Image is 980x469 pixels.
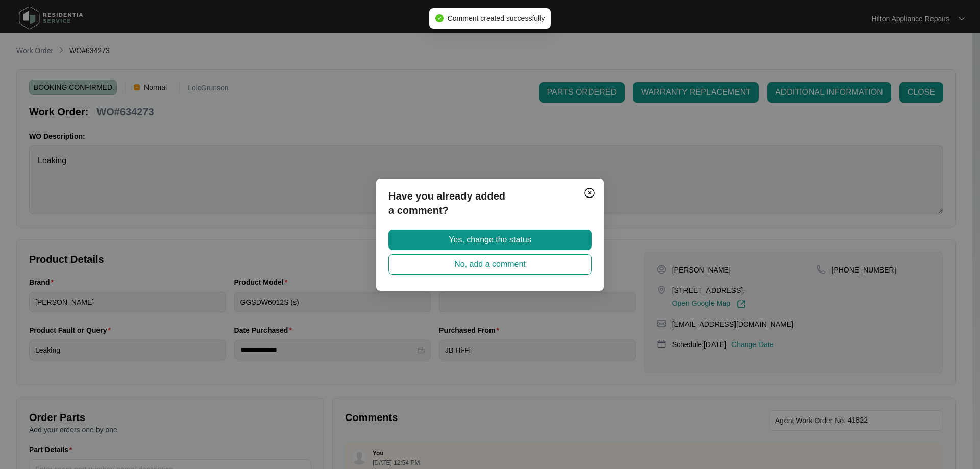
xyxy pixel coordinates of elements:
[388,254,592,275] button: No, add a comment
[388,203,592,217] p: a comment?
[583,187,596,199] img: closeCircle
[435,14,444,22] span: check-circle
[388,189,592,203] p: Have you already added
[454,258,526,270] span: No, add a comment
[449,234,531,246] span: Yes, change the status
[448,14,545,22] span: Comment created successfully
[388,230,592,250] button: Yes, change the status
[581,185,598,201] button: Close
